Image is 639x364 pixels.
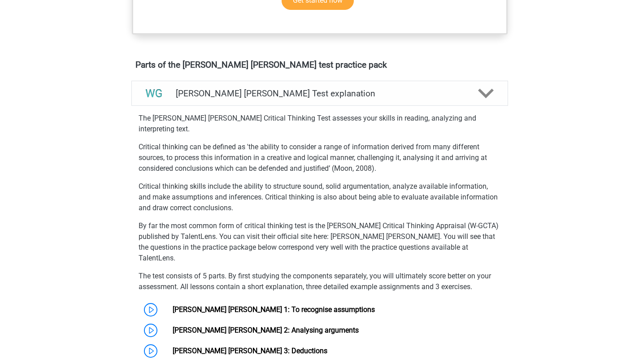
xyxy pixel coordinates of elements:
[135,60,504,70] h4: Parts of the [PERSON_NAME] [PERSON_NAME] test practice pack
[143,82,165,105] img: watson glaser test explanations
[139,221,501,264] p: By far the most common form of critical thinking test is the [PERSON_NAME] Critical Thinking Appr...
[139,113,501,134] p: The [PERSON_NAME] [PERSON_NAME] Critical Thinking Test assesses your skills in reading, analyzing...
[139,142,501,174] p: Critical thinking can be defined as 'the ability to consider a range of information derived from ...
[173,347,327,355] a: [PERSON_NAME] [PERSON_NAME] 3: Deductions
[173,305,375,314] a: [PERSON_NAME] [PERSON_NAME] 1: To recognise assumptions
[139,271,501,292] p: The test consists of 5 parts. By first studying the components separately, you will ultimately sc...
[128,81,512,106] a: explanations [PERSON_NAME] [PERSON_NAME] Test explanation
[176,88,464,99] h4: [PERSON_NAME] [PERSON_NAME] Test explanation
[173,326,359,334] a: [PERSON_NAME] [PERSON_NAME] 2: Analysing arguments
[139,181,501,213] p: Critical thinking skills include the ability to structure sound, solid argumentation, analyze ava...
